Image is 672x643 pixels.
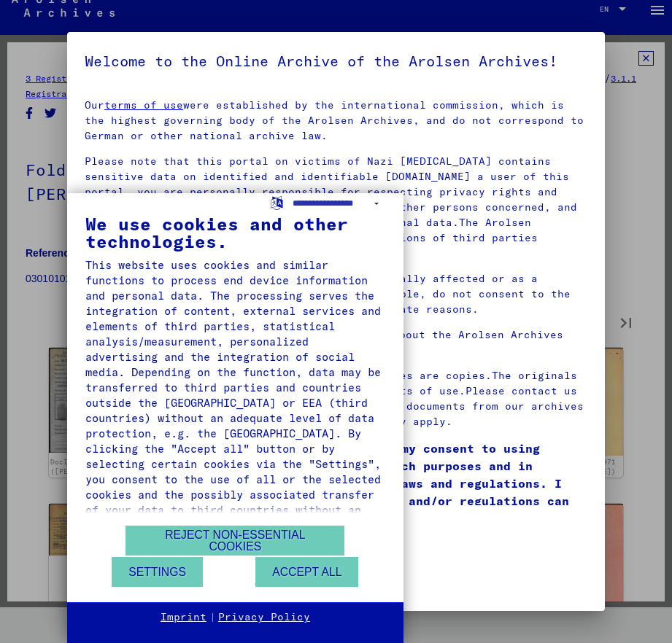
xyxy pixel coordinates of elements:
[255,557,358,587] button: Accept all
[218,610,310,625] a: Privacy Policy
[112,557,203,587] button: Settings
[125,526,344,556] button: Reject non-essential cookies
[85,257,385,533] div: This website uses cookies and similar functions to process end device information and personal da...
[85,215,385,250] div: We use cookies and other technologies.
[161,610,206,625] a: Imprint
